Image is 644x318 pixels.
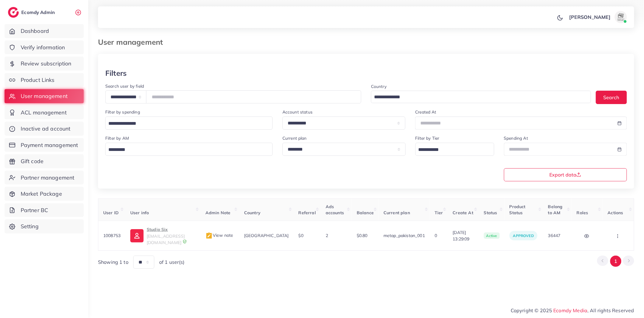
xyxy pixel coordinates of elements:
span: User info [130,210,149,215]
a: Partner management [5,171,84,185]
span: Payment management [21,141,78,149]
span: 36447 [548,233,561,238]
span: Gift code [21,157,44,165]
span: [EMAIL_ADDRESS][DOMAIN_NAME] [147,233,185,245]
a: Review subscription [5,57,84,71]
span: 2 [326,233,328,238]
ul: Pagination [597,256,634,267]
img: admin_note.cdd0b510.svg [205,232,213,239]
span: [GEOGRAPHIC_DATA] [244,233,289,238]
span: , All rights Reserved [588,307,634,314]
span: Setting [21,222,39,230]
input: Search for option [106,145,265,155]
a: Product Links [5,73,84,87]
span: Status [484,210,497,215]
span: 1008753 [103,233,121,238]
span: Tier [435,210,443,215]
a: [PERSON_NAME]avatar [566,11,629,23]
span: Ads accounts [326,204,344,215]
span: User ID [103,210,119,215]
span: Copyright © 2025 [511,307,634,314]
span: User management [21,92,68,100]
span: Actions [608,210,623,215]
h3: User management [98,38,168,47]
label: Filter by Tier [415,135,439,141]
span: Roles [577,210,588,215]
span: [DATE] 13:29:09 [453,229,474,242]
span: $0.80 [357,233,368,238]
span: Partner management [21,174,75,182]
span: Admin Note [205,210,231,215]
span: metap_pakistan_001 [383,233,425,238]
span: Review subscription [21,60,72,68]
a: ACL management [5,106,84,120]
a: Market Package [5,187,84,201]
img: ic-user-info.36bf1079.svg [130,229,144,243]
label: Account status [282,109,313,115]
span: active [484,232,500,239]
h2: Ecomdy Admin [21,9,56,15]
input: Search for option [372,93,583,102]
span: Balance [357,210,374,215]
label: Created At [415,109,436,115]
span: Referral [299,210,316,215]
a: Dashboard [5,24,84,38]
button: Search [596,91,627,104]
a: Partner BC [5,203,84,217]
span: Belong to AM [548,204,563,215]
span: Showing 1 to [98,259,128,266]
label: Filter by AM [105,135,129,141]
span: $0 [299,233,303,238]
label: Country [371,83,387,89]
input: Search for option [106,119,265,128]
img: 9CAL8B2pu8EFxCJHYAAAAldEVYdGRhdGU6Y3JlYXRlADIwMjItMTItMDlUMDQ6NTg6MzkrMDA6MDBXSlgLAAAAJXRFWHRkYXR... [183,239,187,244]
span: ACL management [21,109,67,117]
p: [PERSON_NAME] [569,13,611,21]
h3: Filters [105,69,127,78]
label: Spending At [504,135,528,141]
label: Current plan [282,135,307,141]
div: Search for option [105,143,273,156]
a: Gift code [5,154,84,168]
a: Verify information [5,40,84,54]
a: Payment management [5,138,84,152]
label: Filter by spending [105,109,140,115]
span: Country [244,210,261,215]
span: Verify information [21,44,65,51]
span: Product Status [509,204,526,215]
input: Search for option [416,145,486,155]
span: Product Links [21,76,55,84]
span: Export data [549,172,581,177]
label: Search user by field [105,83,144,89]
span: Inactive ad account [21,125,71,133]
div: Search for option [105,117,273,130]
a: Studio Six[EMAIL_ADDRESS][DOMAIN_NAME] [130,226,196,246]
img: avatar [615,11,627,23]
a: User management [5,89,84,103]
span: Current plan [383,210,410,215]
img: logo [8,7,19,18]
div: Search for option [371,91,591,103]
span: of 1 user(s) [159,259,185,266]
button: Export data [504,168,627,181]
a: Ecomdy Media [554,307,588,313]
span: View note [205,232,233,238]
a: Setting [5,219,84,233]
p: Studio Six [147,226,196,233]
a: logoEcomdy Admin [8,7,56,18]
button: Go to page 1 [610,256,621,267]
span: approved [513,233,534,238]
span: Market Package [21,190,62,198]
div: Search for option [415,143,494,156]
span: Partner BC [21,206,48,214]
span: 0 [435,233,437,238]
span: Dashboard [21,27,49,35]
span: Create At [453,210,473,215]
a: Inactive ad account [5,122,84,136]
